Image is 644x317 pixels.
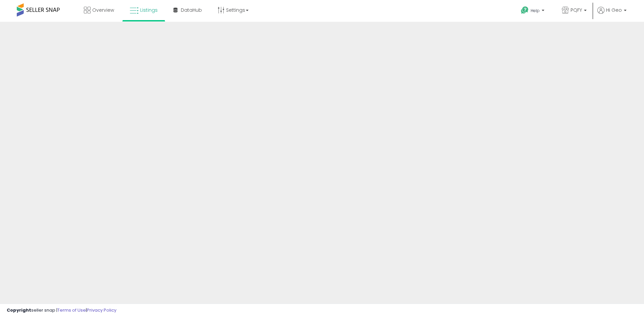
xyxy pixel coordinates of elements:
span: Listings [140,7,158,13]
span: Hi Geo [606,7,622,13]
a: Help [516,1,551,22]
span: DataHub [181,7,202,13]
span: PQFY [571,7,582,13]
span: Help [531,8,540,13]
i: Get Help [521,6,529,14]
a: Hi Geo [597,7,627,22]
span: Overview [92,7,114,13]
